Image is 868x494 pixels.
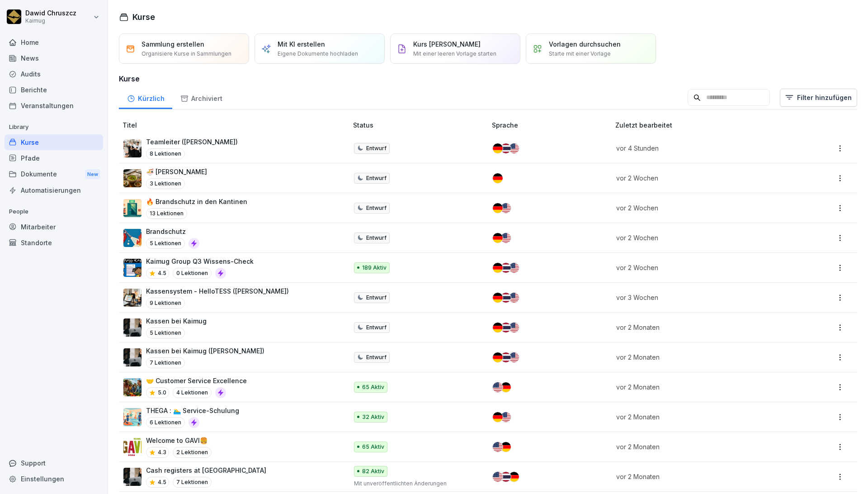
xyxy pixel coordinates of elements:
[362,264,387,272] p: 189 Aktiv
[146,238,185,249] p: 5 Lektionen
[146,256,254,266] p: Kaimug Group Q3 Wissens-Check
[25,9,76,17] p: Dawid Chruszcz
[366,353,387,361] p: Entwurf
[158,478,166,486] p: 4.5
[278,50,358,58] p: Eigene Dokumente hochladen
[362,467,384,475] p: 82 Aktiv
[5,82,103,98] a: Berichte
[5,120,103,134] p: Library
[146,406,239,415] p: THEGA : 🏊‍♂️ Service-Schulung
[5,166,103,183] a: DokumenteNew
[616,472,784,481] p: vor 2 Monaten
[5,34,103,50] a: Home
[501,442,511,452] img: de.svg
[146,328,185,338] p: 5 Lektionen
[366,204,387,212] p: Entwurf
[5,150,103,166] div: Pfade
[123,139,142,157] img: pytyph5pk76tu4q1kwztnixg.png
[123,318,142,337] img: dl77onhohrz39aq74lwupjv4.png
[509,323,519,332] img: us.svg
[615,120,795,130] p: Zuletzt bearbeitet
[146,316,207,326] p: Kassen bei Kaimug
[509,472,519,482] img: de.svg
[146,376,247,385] p: 🤝 Customer Service Excellence
[142,50,231,58] p: Organisiere Kurse in Sammlungen
[616,233,784,242] p: vor 2 Wochen
[366,174,387,182] p: Entwurf
[142,39,204,49] p: Sammlung erstellen
[146,208,187,219] p: 13 Lektionen
[123,408,142,426] img: wcu8mcyxm0k4gzhvf0psz47j.png
[353,120,488,130] p: Status
[493,173,503,183] img: de.svg
[146,137,238,147] p: Teamleiter ([PERSON_NAME])
[146,286,289,296] p: Kassensystem - HelloTESS ([PERSON_NAME])
[146,227,199,236] p: Brandschutz
[493,442,503,452] img: us.svg
[354,480,477,488] p: Mit unveröffentlichten Änderungen
[493,323,503,332] img: de.svg
[85,169,100,180] div: New
[5,166,103,183] div: Dokumente
[362,413,384,421] p: 32 Aktiv
[549,39,621,49] p: Vorlagen durchsuchen
[173,477,212,488] p: 7 Lektionen
[5,204,103,219] p: People
[146,417,185,428] p: 6 Lektionen
[119,73,857,84] h3: Kurse
[158,448,166,456] p: 4.3
[132,11,155,23] h1: Kurse
[616,143,784,153] p: vor 4 Stunden
[146,436,212,445] p: Welcome to GAVI🍔​
[5,471,103,487] div: Einstellungen
[278,39,325,49] p: Mit KI erstellen
[501,293,511,303] img: th.svg
[5,235,103,251] a: Standorte
[493,352,503,362] img: de.svg
[172,86,230,109] a: Archiviert
[5,219,103,235] div: Mitarbeiter
[25,18,76,24] p: Kaimug
[493,143,503,153] img: de.svg
[146,178,185,189] p: 3 Lektionen
[362,383,384,391] p: 65 Aktiv
[493,263,503,273] img: de.svg
[501,472,511,482] img: th.svg
[501,323,511,332] img: th.svg
[173,268,212,279] p: 0 Lektionen
[493,233,503,243] img: de.svg
[501,203,511,213] img: us.svg
[549,50,611,58] p: Starte mit einer Vorlage
[173,447,212,458] p: 2 Lektionen
[362,443,384,451] p: 65 Aktiv
[146,197,247,206] p: 🔥 Brandschutz in den Kantinen
[158,389,166,397] p: 5.0
[173,387,212,398] p: 4 Lektionen
[123,438,142,456] img: j3qvtondn2pyyk0uswimno35.png
[123,229,142,247] img: b0iy7e1gfawqjs4nezxuanzk.png
[493,412,503,422] img: de.svg
[413,50,496,58] p: Mit einer leeren Vorlage starten
[5,50,103,66] a: News
[123,120,349,130] p: Titel
[501,263,511,273] img: th.svg
[493,293,503,303] img: de.svg
[123,348,142,366] img: dl77onhohrz39aq74lwupjv4.png
[616,263,784,272] p: vor 2 Wochen
[5,455,103,471] div: Support
[501,352,511,362] img: th.svg
[616,412,784,422] p: vor 2 Monaten
[616,352,784,362] p: vor 2 Monaten
[501,143,511,153] img: th.svg
[123,169,142,187] img: kcbrm6dpgkna49ar91ez3gqo.png
[119,86,172,109] a: Kürzlich
[158,269,166,277] p: 4.5
[493,203,503,213] img: de.svg
[366,234,387,242] p: Entwurf
[5,134,103,150] a: Kurse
